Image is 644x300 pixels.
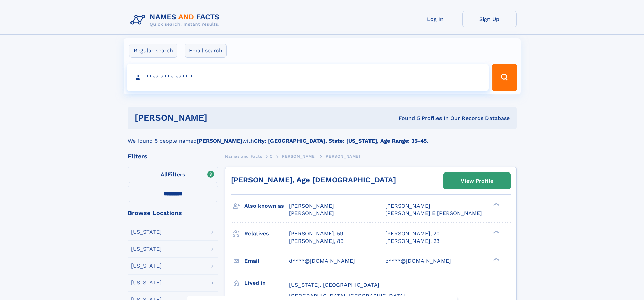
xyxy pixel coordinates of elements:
[197,138,242,144] b: [PERSON_NAME]
[131,229,162,235] div: [US_STATE]
[289,203,334,209] span: [PERSON_NAME]
[280,154,316,159] span: [PERSON_NAME]
[289,282,379,288] span: [US_STATE], [GEOGRAPHIC_DATA]
[131,263,162,269] div: [US_STATE]
[492,257,500,261] div: ❯
[280,152,316,160] a: [PERSON_NAME]
[289,237,344,245] a: [PERSON_NAME], 89
[129,44,177,58] label: Regular search
[462,11,517,27] a: Sign Up
[492,64,517,91] button: Search Button
[254,138,427,144] b: City: [GEOGRAPHIC_DATA], State: [US_STATE], Age Range: 35-45
[128,153,218,159] div: Filters
[385,203,430,209] span: [PERSON_NAME]
[244,200,289,212] h3: Also known as
[128,167,218,183] label: Filters
[185,44,227,58] label: Email search
[128,11,225,29] img: Logo Names and Facts
[127,64,489,91] input: search input
[231,176,396,184] a: [PERSON_NAME], Age [DEMOGRAPHIC_DATA]
[131,280,162,285] div: [US_STATE]
[270,154,273,159] span: C
[289,230,343,237] a: [PERSON_NAME], 59
[128,210,218,216] div: Browse Locations
[131,246,162,252] div: [US_STATE]
[385,230,440,237] a: [PERSON_NAME], 20
[161,171,168,178] span: All
[444,173,510,189] a: View Profile
[461,173,493,189] div: View Profile
[385,210,482,216] span: [PERSON_NAME] E [PERSON_NAME]
[303,115,510,122] div: Found 5 Profiles In Our Records Database
[244,277,289,289] h3: Lived in
[289,210,334,216] span: [PERSON_NAME]
[135,114,303,122] h1: [PERSON_NAME]
[492,230,500,234] div: ❯
[492,202,500,207] div: ❯
[324,154,360,159] span: [PERSON_NAME]
[244,228,289,239] h3: Relatives
[408,11,462,27] a: Log In
[270,152,273,160] a: C
[244,255,289,267] h3: Email
[289,293,405,299] span: [GEOGRAPHIC_DATA], [GEOGRAPHIC_DATA]
[225,152,262,160] a: Names and Facts
[385,237,439,245] a: [PERSON_NAME], 23
[128,129,517,145] div: We found 5 people named with .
